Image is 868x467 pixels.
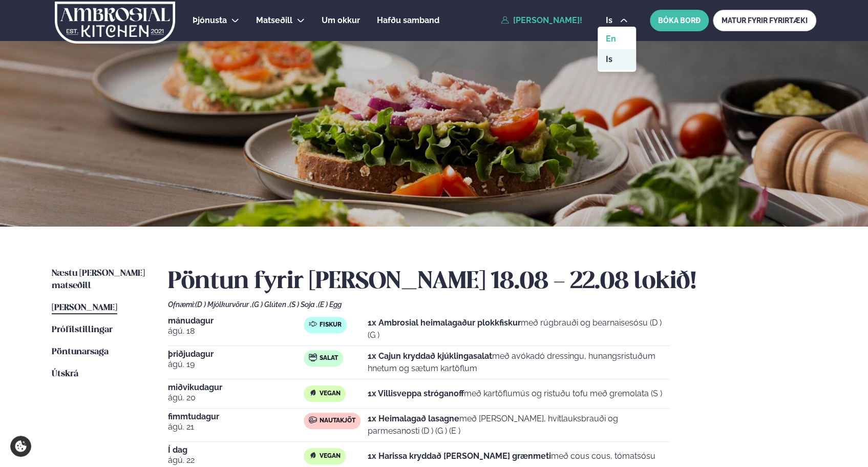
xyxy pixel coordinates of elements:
strong: 1x Villisveppa stróganoff [368,389,464,398]
img: beef.svg [309,416,317,424]
a: Pöntunarsaga [52,346,109,358]
h2: Pöntun fyrir [PERSON_NAME] 18.08 - 22.08 lokið! [168,268,816,296]
a: is [598,49,636,70]
span: is [606,16,616,25]
button: BÓKA BORÐ [650,10,709,31]
span: Prófílstillingar [52,326,113,334]
span: Fiskur [320,321,342,329]
strong: 1x Harissa kryddað [PERSON_NAME] grænmeti [368,451,551,461]
span: Salat [320,354,338,362]
span: (E ) Egg [318,300,342,309]
button: is [598,16,636,25]
span: Vegan [320,452,341,460]
strong: 1x Cajun kryddað kjúklingasalat [368,351,492,361]
a: Þjónusta [193,14,227,27]
p: með avókadó dressingu, hunangsristuðum hnetum og sætum kartöflum [368,350,670,375]
span: þriðjudagur [168,350,304,358]
span: Matseðill [256,15,292,25]
a: en [598,29,636,49]
span: mánudagur [168,317,304,325]
a: Hafðu samband [377,14,439,27]
a: Cookie settings [10,436,31,457]
a: [PERSON_NAME] [52,302,117,314]
span: ágú. 19 [168,358,304,371]
span: fimmtudagur [168,413,304,421]
span: ágú. 22 [168,454,304,466]
span: (S ) Soja , [289,300,318,309]
span: ágú. 18 [168,325,304,337]
img: Vegan.svg [309,389,317,397]
span: (D ) Mjólkurvörur , [195,300,252,309]
span: Um okkur [322,15,360,25]
img: fish.svg [309,320,317,328]
a: Næstu [PERSON_NAME] matseðill [52,268,147,292]
div: Ofnæmi: [168,300,816,309]
strong: 1x Ambrosial heimalagaður plokkfiskur [368,318,521,328]
a: MATUR FYRIR FYRIRTÆKI [713,10,816,31]
span: (G ) Glúten , [252,300,289,309]
a: Útskrá [52,368,78,380]
p: með kartöflumús og ristuðu tofu með gremolata (S ) [368,388,662,400]
p: með rúgbrauði og bearnaisesósu (D ) (G ) [368,317,670,341]
span: ágú. 21 [168,421,304,433]
p: með [PERSON_NAME], hvítlauksbrauði og parmesanosti (D ) (G ) (E ) [368,413,670,437]
span: Pöntunarsaga [52,348,109,356]
span: [PERSON_NAME] [52,303,117,312]
a: [PERSON_NAME]! [501,16,582,25]
img: logo [54,2,176,44]
span: Í dag [168,446,304,454]
a: Um okkur [322,14,360,27]
a: Matseðill [256,14,292,27]
a: Prófílstillingar [52,324,113,336]
span: ágú. 20 [168,392,304,404]
span: miðvikudagur [168,383,304,392]
p: með cous cous, tómatsósu [368,450,655,462]
img: Vegan.svg [309,451,317,459]
span: Útskrá [52,370,78,378]
span: Þjónusta [193,15,227,25]
span: Vegan [320,390,341,398]
strong: 1x Heimalagað lasagne [368,414,459,423]
img: salad.svg [309,353,317,361]
span: Hafðu samband [377,15,439,25]
span: Nautakjöt [320,417,355,425]
span: Næstu [PERSON_NAME] matseðill [52,269,145,290]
